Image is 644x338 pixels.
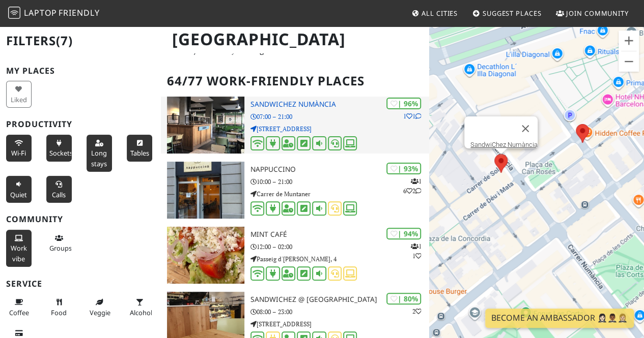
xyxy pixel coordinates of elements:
[130,148,149,158] span: Work-friendly tables
[59,7,99,18] span: Friendly
[386,293,421,304] div: | 80%
[8,7,20,19] img: LaptopFriendly
[386,228,421,239] div: | 94%
[6,25,155,56] h2: Filters
[250,177,429,187] p: 10:00 – 21:00
[470,141,538,148] a: SandwiChez Numància
[485,309,634,328] a: Become an Ambassador 🤵🏻‍♀️🤵🏾‍♂️🤵🏼‍♀️
[127,294,152,321] button: Alcohol
[11,148,26,158] span: Stable Wi-Fi
[91,148,107,168] span: Long stays
[566,9,629,18] span: Join Community
[619,51,639,72] button: Reducir
[6,176,32,203] button: Quiet
[130,308,152,317] span: Alcohol
[250,189,429,199] p: Carrer de Muntaner
[167,97,244,153] img: SandwiChez Numància
[87,135,112,172] button: Long stays
[403,176,421,196] p: 1 6 2
[24,7,57,18] span: Laptop
[8,5,100,22] a: LaptopFriendly LaptopFriendly
[6,230,32,267] button: Work vibe
[167,227,244,284] img: Mint Café
[49,148,73,158] span: Power sockets
[6,135,32,162] button: Wi-Fi
[46,230,72,257] button: Groups
[250,112,429,121] p: 07:00 – 21:00
[619,30,639,51] button: Ampliar
[161,97,429,153] a: SandwiChez Numància | 96% 11 SandwiChez Numància 07:00 – 21:00 [STREET_ADDRESS]
[167,66,423,97] h2: 64/77 Work-Friendly Places
[250,307,429,317] p: 08:00 – 23:00
[407,4,462,22] a: All Cities
[422,9,458,18] span: All Cities
[513,116,538,141] button: Cerrar
[250,230,429,239] h3: Mint Café
[468,4,546,22] a: Suggest Places
[250,254,429,264] p: Passeig d'[PERSON_NAME], 4
[552,4,633,22] a: Join Community
[250,319,429,329] p: [STREET_ADDRESS]
[9,308,29,317] span: Coffee
[49,243,72,253] span: Group tables
[250,124,429,134] p: [STREET_ADDRESS]
[483,9,542,18] span: Suggest Places
[250,242,429,252] p: 12:00 – 02:00
[46,176,72,203] button: Calls
[6,294,32,321] button: Coffee
[167,162,244,219] img: Nappuccino
[51,308,67,317] span: Food
[250,165,429,174] h3: Nappuccino
[403,111,421,121] p: 1 1
[6,66,155,76] h3: My Places
[127,135,152,162] button: Tables
[410,241,421,261] p: 1 1
[11,243,27,263] span: People working
[386,163,421,174] div: | 93%
[161,162,429,219] a: Nappuccino | 93% 162 Nappuccino 10:00 – 21:00 Carrer de Muntaner
[6,279,155,289] h3: Service
[386,98,421,109] div: | 96%
[46,294,72,321] button: Food
[250,100,429,109] h3: SandwiChez Numància
[90,308,110,317] span: Veggie
[412,306,421,316] p: 2
[56,32,73,49] span: (7)
[250,295,429,304] h3: SandwiChez @ [GEOGRAPHIC_DATA]
[46,135,72,162] button: Sockets
[161,227,429,284] a: Mint Café | 94% 11 Mint Café 12:00 – 02:00 Passeig d'[PERSON_NAME], 4
[52,190,66,199] span: Video/audio calls
[6,214,155,224] h3: Community
[87,294,112,321] button: Veggie
[164,25,427,53] h1: [GEOGRAPHIC_DATA]
[10,190,27,199] span: Quiet
[6,119,155,129] h3: Productivity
